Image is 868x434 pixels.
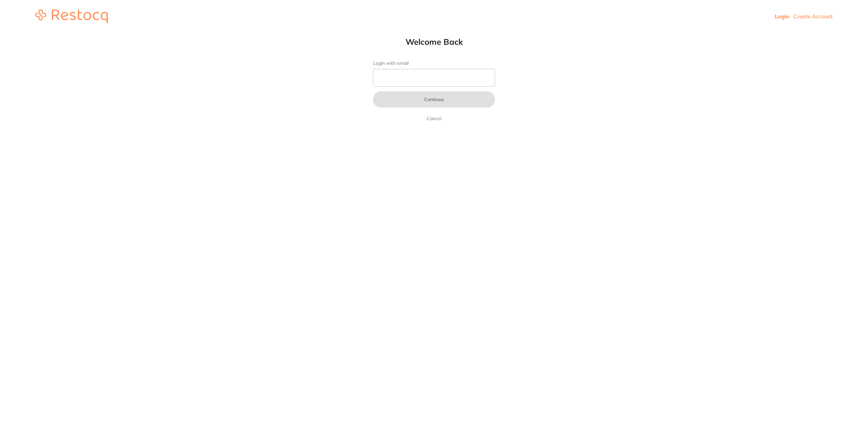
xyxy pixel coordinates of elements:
h1: Welcome Back [359,37,509,47]
button: Continue [373,91,495,108]
a: Login [775,13,789,20]
a: Cancel [425,114,443,122]
a: Create Account [793,13,833,20]
label: Login with email [373,60,495,66]
img: restocq_logo.svg [35,10,108,23]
